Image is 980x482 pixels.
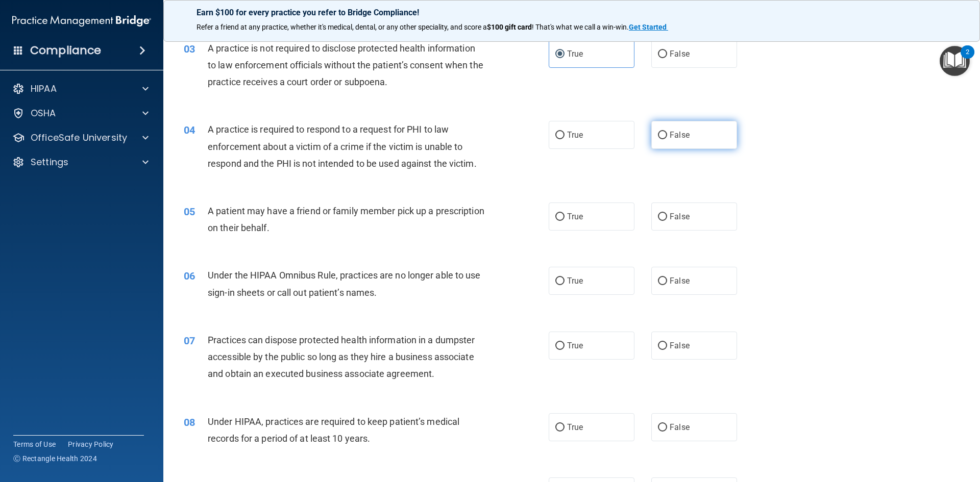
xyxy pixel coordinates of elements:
[184,416,195,428] span: 08
[12,83,149,95] a: HIPAA
[567,341,583,350] span: True
[670,276,690,286] span: False
[208,270,481,297] span: Under the HIPAA Omnibus Rule, practices are no longer able to use sign-in sheets or call out pati...
[208,206,484,233] span: A patient may have a friend or family member pick up a prescription on their behalf.
[940,46,970,76] button: Open Resource Center, 2 new notifications
[658,132,667,139] input: False
[184,124,195,136] span: 04
[658,342,667,350] input: False
[31,132,127,144] p: OfficeSafe University
[567,130,583,140] span: True
[68,439,114,449] a: Privacy Policy
[31,83,57,95] p: HIPAA
[197,8,947,17] p: Earn $100 for every practice you refer to Bridge Compliance!
[658,50,667,58] input: False
[208,124,477,168] span: A practice is required to respond to a request for PHI to law enforcement about a victim of a cri...
[13,439,56,449] a: Terms of Use
[12,156,149,168] a: Settings
[670,422,690,432] span: False
[555,132,565,139] input: True
[555,277,565,285] input: True
[184,270,195,282] span: 06
[30,43,101,58] h4: Compliance
[555,213,565,221] input: True
[966,52,969,65] div: 2
[487,23,532,31] strong: $100 gift card
[567,212,583,221] span: True
[31,156,68,168] p: Settings
[208,43,483,87] span: A practice is not required to disclose protected health information to law enforcement officials ...
[658,213,667,221] input: False
[184,206,195,218] span: 05
[567,422,583,432] span: True
[13,453,97,464] span: Ⓒ Rectangle Health 2024
[555,424,565,432] input: True
[658,424,667,432] input: False
[567,49,583,59] span: True
[629,23,667,31] strong: Get Started
[629,23,668,31] a: Get Started
[184,43,195,55] span: 03
[208,335,475,379] span: Practices can dispose protected health information in a dumpster accessible by the public so long...
[555,50,565,58] input: True
[670,130,690,140] span: False
[12,11,151,31] img: PMB logo
[555,342,565,350] input: True
[184,335,195,347] span: 07
[670,49,690,59] span: False
[567,276,583,286] span: True
[670,341,690,350] span: False
[532,23,629,31] span: ! That's what we call a win-win.
[208,416,459,444] span: Under HIPAA, practices are required to keep patient’s medical records for a period of at least 10...
[12,107,149,119] a: OSHA
[670,212,690,221] span: False
[658,277,667,285] input: False
[12,132,149,144] a: OfficeSafe University
[31,107,56,119] p: OSHA
[197,23,487,31] span: Refer a friend at any practice, whether it's medical, dental, or any other speciality, and score a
